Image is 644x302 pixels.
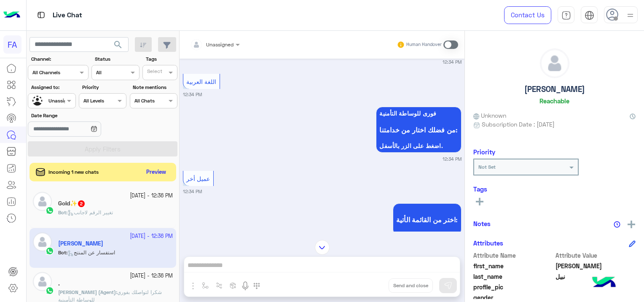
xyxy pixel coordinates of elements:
button: Apply Filters [28,141,177,156]
img: Logo [3,6,20,24]
img: tab [36,10,46,20]
span: gender [473,293,554,302]
span: 2 [78,200,85,207]
h5: [PERSON_NAME] [524,84,585,94]
h6: Reachable [539,97,569,105]
span: profile_pic [473,283,554,291]
img: WhatsApp [46,286,54,295]
span: Unassigned [206,41,233,48]
label: Channel: [31,55,88,63]
img: defaultAdmin.png [33,272,52,291]
span: اضغط على الزر بالأسفل. [379,143,458,149]
h6: Tags [473,185,636,193]
a: tab [558,6,574,24]
span: بيتر [555,262,636,270]
img: defaultAdmin.png [33,192,52,211]
span: search [113,40,123,50]
button: Preview [143,166,170,178]
img: notes [614,221,620,228]
img: hulul-logo.png [589,268,619,298]
div: Select [146,67,162,77]
span: Attribute Value [555,251,636,260]
span: Attribute Name [473,251,554,260]
h6: Priority [473,148,495,156]
small: [DATE] - 12:36 PM [130,192,173,200]
small: 12:34 PM [443,59,462,65]
p: Live Chat [53,10,82,21]
span: اختر من القائمة الأتية: [396,216,458,224]
img: add [628,221,635,228]
span: اللغة العربية [186,78,216,85]
small: 12:34 PM [443,156,462,162]
span: [PERSON_NAME] (Agent) [58,289,116,295]
label: Status [95,55,138,63]
label: Assigned to: [31,84,75,91]
span: من فضلك اختار من خدامتنا: [379,126,458,134]
span: first_name [473,262,554,270]
h6: Notes [473,220,491,227]
img: defaultAdmin.png [540,49,569,78]
label: Date Range [31,112,126,119]
span: Unknown [473,111,506,120]
small: [DATE] - 12:36 PM [130,272,173,280]
img: WhatsApp [46,206,54,215]
h5: . [58,280,60,287]
span: عميل أخر [186,175,210,182]
b: : [58,209,67,216]
small: 12:34 PM [183,91,202,98]
span: Incoming 1 new chats [48,168,99,176]
span: null [555,293,636,302]
button: search [108,37,129,55]
a: Contact Us [504,6,551,24]
img: scroll [315,240,330,255]
span: Bot [58,209,66,216]
img: tab [561,11,571,20]
h6: Attributes [473,239,503,247]
img: tab [585,11,594,20]
small: Human Handover [406,41,442,48]
span: فورى للوساطة التأمنية [379,110,458,117]
h5: Gold✨ [58,200,86,207]
div: FA [3,35,21,54]
span: Subscription Date : [DATE] [482,120,555,129]
label: Priority [82,84,126,91]
span: نبيل [555,272,636,281]
span: تغيير الرقم لاجانب [67,209,113,216]
span: last_name [473,272,554,281]
button: Send and close [389,278,433,293]
label: Tags [146,55,177,63]
img: profile [625,10,636,21]
b: : [58,289,117,295]
small: 12:34 PM [183,188,202,195]
label: Note mentions [133,84,176,91]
